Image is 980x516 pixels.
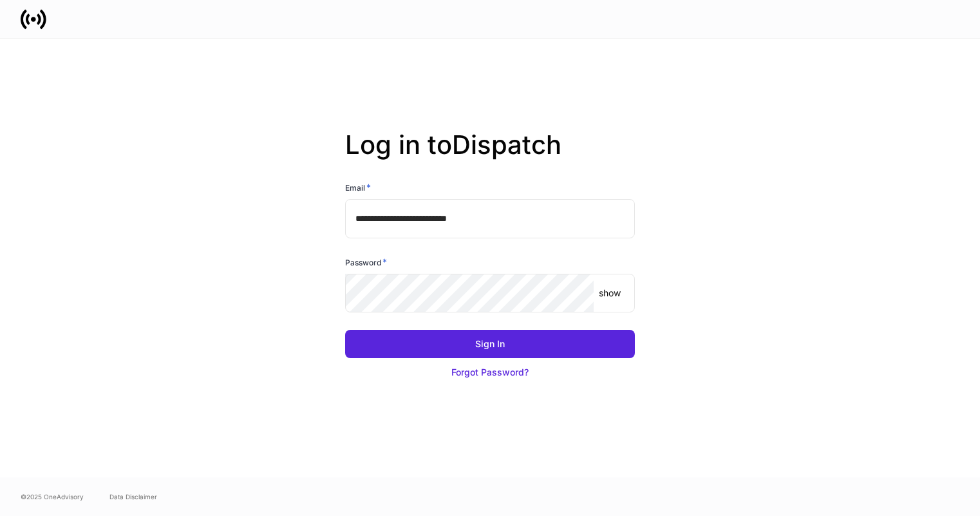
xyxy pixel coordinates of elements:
[21,492,84,502] span: © 2025 OneAdvisory
[475,338,505,350] div: Sign In
[345,358,635,387] button: Forgot Password?
[109,492,157,502] a: Data Disclaimer
[345,330,635,358] button: Sign In
[345,181,371,194] h6: Email
[345,256,387,269] h6: Password
[345,129,635,181] h2: Log in to Dispatch
[451,366,529,379] div: Forgot Password?
[599,287,621,300] p: show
